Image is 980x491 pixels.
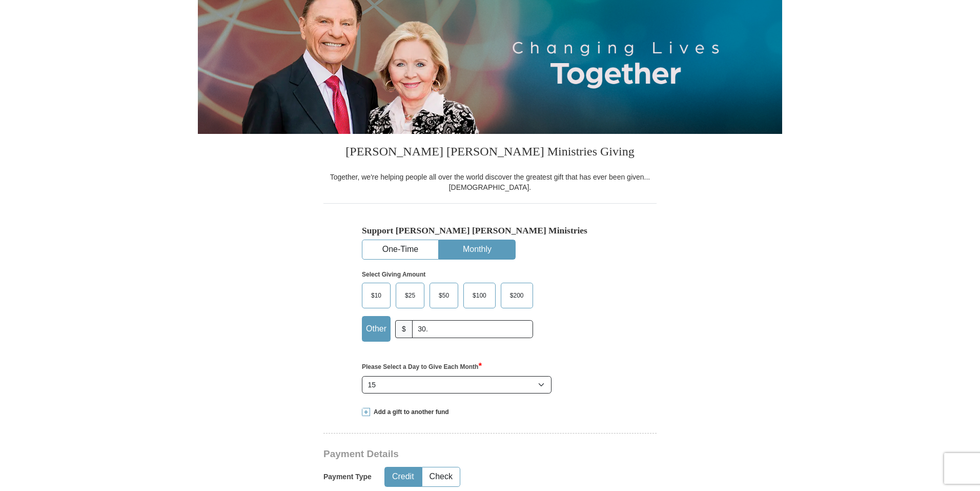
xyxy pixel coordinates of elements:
span: $200 [505,288,529,303]
div: Together, we're helping people all over the world discover the greatest gift that has ever been g... [323,172,657,192]
span: $100 [467,288,492,303]
span: $25 [400,288,420,303]
button: Credit [385,467,421,486]
label: Other [362,317,390,341]
h5: Support [PERSON_NAME] [PERSON_NAME] Ministries [362,225,618,236]
button: Monthly [439,240,515,259]
button: One-Time [362,240,438,259]
span: Add a gift to another fund [370,408,449,417]
input: Other Amount [412,320,533,338]
span: $50 [434,288,454,303]
span: $ [395,320,413,338]
h5: Payment Type [323,473,372,481]
span: $10 [366,288,386,303]
h3: Payment Details [323,448,585,460]
strong: Please Select a Day to Give Each Month [362,363,482,370]
button: Check [422,467,460,486]
strong: Select Giving Amount [362,271,425,278]
h3: [PERSON_NAME] [PERSON_NAME] Ministries Giving [323,134,657,172]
